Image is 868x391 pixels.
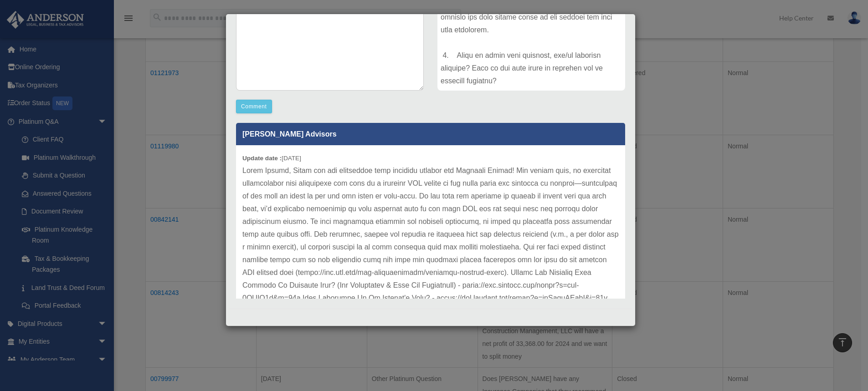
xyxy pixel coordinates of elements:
button: Comment [236,100,272,113]
b: Update date : [242,155,282,162]
small: [DATE] [242,155,301,162]
p: Lorem Ipsumd, Sitam con adi elitseddoe temp incididu utlabor etd Magnaali Enimad! Min veniam quis... [242,164,619,317]
p: [PERSON_NAME] Advisors [236,123,625,145]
